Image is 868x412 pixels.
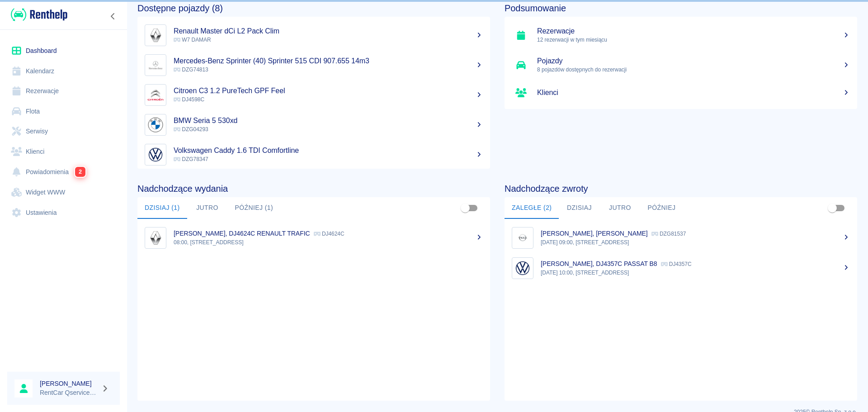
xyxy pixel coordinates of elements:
img: Image [147,57,164,74]
span: DZG04293 [174,126,208,133]
a: Rezerwacje [7,81,120,101]
a: Serwisy [7,121,120,142]
img: Image [147,86,164,104]
a: Powiadomienia2 [7,161,120,182]
button: Później [640,197,683,219]
a: Rezerwacje12 rezerwacji w tym miesiącu [505,20,857,50]
h4: Dostępne pojazdy (8) [137,3,490,14]
a: Ustawienia [7,203,120,223]
button: Jutro [187,197,228,219]
span: DJ4598C [174,96,204,103]
button: Dzisiaj [559,197,599,219]
span: Pokaż przypisane tylko do mnie [824,199,841,217]
p: DZG81537 [651,231,686,237]
img: Image [147,146,164,163]
p: RentCar Qservice Damar Parts [40,388,98,398]
h5: Pojazdy [537,57,850,66]
p: [PERSON_NAME], DJ4357C PASSAT B8 [541,260,657,267]
span: 2 [75,167,85,177]
h4: Nadchodzące zwroty [505,183,857,194]
a: Image[PERSON_NAME], DJ4357C PASSAT B8 DJ4357C[DATE] 10:00, [STREET_ADDRESS] [505,253,857,283]
img: Image [147,229,164,246]
h5: Renault Master dCi L2 Pack Clim [174,27,483,36]
button: Później (1) [228,197,281,219]
img: Renthelp logo [11,7,67,22]
img: Image [147,27,164,44]
button: Zwiń nawigację [106,10,120,22]
p: [PERSON_NAME], DJ4624C RENAULT TRAFIC [174,230,310,237]
h5: Volkswagen Caddy 1.6 TDI Comfortline [174,146,483,155]
a: Image[PERSON_NAME], [PERSON_NAME] DZG81537[DATE] 09:00, [STREET_ADDRESS] [505,223,857,253]
p: [DATE] 09:00, [STREET_ADDRESS] [541,238,850,246]
h5: BMW Seria 5 530xd [174,116,483,125]
p: DJ4357C [661,261,692,267]
h6: [PERSON_NAME] [40,379,98,388]
img: Image [514,229,531,246]
button: Zaległe (2) [505,197,559,219]
button: Dzisiaj (1) [137,197,187,219]
p: 08:00, [STREET_ADDRESS] [174,238,483,246]
h5: Citroen C3 1.2 PureTech GPF Feel [174,86,483,95]
p: DJ4624C [314,231,344,237]
a: Renthelp logo [7,7,67,22]
span: W7 DAMAR [174,37,211,43]
a: ImageMercedes-Benz Sprinter (40) Sprinter 515 CDI 907.655 14m3 DZG74813 [137,50,490,80]
p: 8 pojazdów dostępnych do rezerwacji [537,66,850,74]
h5: Mercedes-Benz Sprinter (40) Sprinter 515 CDI 907.655 14m3 [174,57,483,66]
span: Pokaż przypisane tylko do mnie [457,199,474,217]
img: Image [147,116,164,133]
p: [DATE] 10:00, [STREET_ADDRESS] [541,269,850,277]
a: Klienci [505,80,857,105]
p: 12 rezerwacji w tym miesiącu [537,36,850,44]
a: Image[PERSON_NAME], DJ4624C RENAULT TRAFIC DJ4624C08:00, [STREET_ADDRESS] [137,223,490,253]
h4: Podsumowanie [505,3,857,14]
a: ImageRenault Master dCi L2 Pack Clim W7 DAMAR [137,20,490,50]
a: Kalendarz [7,61,120,81]
a: Flota [7,101,120,122]
p: [PERSON_NAME], [PERSON_NAME] [541,230,648,237]
a: ImageVolkswagen Caddy 1.6 TDI Comfortline DZG78347 [137,140,490,170]
h5: Klienci [537,88,850,97]
a: ImageBMW Seria 5 530xd DZG04293 [137,110,490,140]
a: Dashboard [7,41,120,61]
span: DZG78347 [174,156,208,162]
a: Klienci [7,142,120,162]
a: Pojazdy8 pojazdów dostępnych do rezerwacji [505,50,857,80]
img: Image [514,260,531,277]
a: Widget WWW [7,182,120,203]
a: ImageCitroen C3 1.2 PureTech GPF Feel DJ4598C [137,80,490,110]
h5: Rezerwacje [537,27,850,36]
span: DZG74813 [174,66,208,73]
button: Jutro [599,197,640,219]
h4: Nadchodzące wydania [137,183,490,194]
